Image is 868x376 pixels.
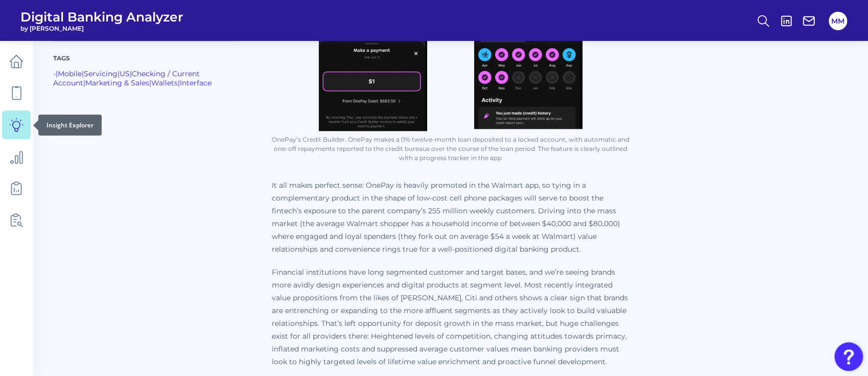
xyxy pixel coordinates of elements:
a: Mobile [58,69,82,78]
a: Wallets [151,78,178,87]
span: | [149,78,151,87]
img: 2025-09-09_12-19-07.png [474,21,582,129]
a: Checking / Current Account [53,69,200,87]
p: OnePay’s Credit Builder. OnePay makes a 0% twelve-month loan deposited to a locked account, with ... [272,135,629,163]
button: Open Resource Center [834,342,863,371]
span: by [PERSON_NAME] [20,25,183,32]
p: Financial institutions have long segmented customer and target bases, and we’re seeing brands mor... [272,266,629,368]
p: Tags [53,54,239,63]
a: US [120,69,130,78]
span: | [82,69,84,78]
span: - [53,69,56,78]
span: | [130,69,132,78]
a: Interface [180,78,212,87]
button: MM [829,12,847,30]
span: | [56,69,58,78]
a: Marketing & Sales [85,78,149,87]
p: It all makes perfect sense: OnePay is heavily promoted in the Walmart app, so tying in a compleme... [272,179,629,256]
span: Digital Banking Analyzer [20,9,183,25]
div: Insight Explorer [38,115,102,136]
span: | [178,78,180,87]
a: Servicing [84,69,118,78]
img: 2025-09-09_12-18-28.png [319,21,427,131]
span: | [118,69,120,78]
span: | [83,78,85,87]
